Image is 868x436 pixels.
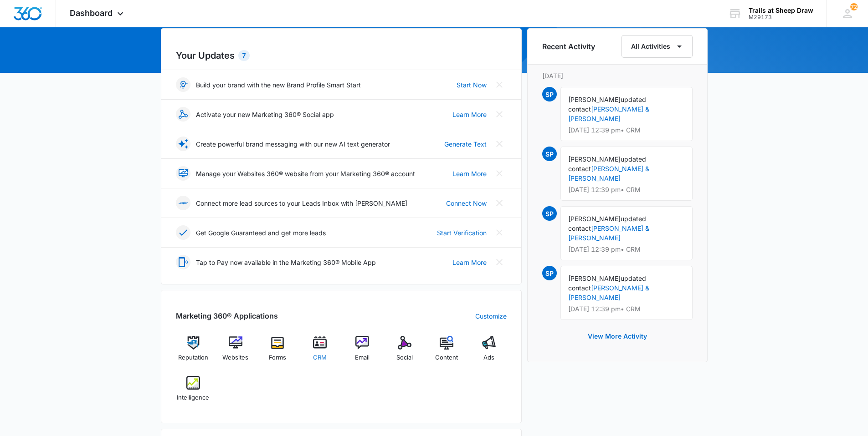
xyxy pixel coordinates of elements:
span: Dashboard [70,8,113,18]
button: View More Activity [579,325,656,347]
p: [DATE] 12:39 pm • CRM [568,187,685,193]
button: Close [492,196,507,210]
span: 72 [850,3,858,10]
a: Start Now [457,80,487,90]
button: All Activities [621,35,693,58]
span: Websites [222,353,248,362]
a: Content [429,336,464,369]
span: SP [542,206,557,221]
button: Close [492,166,507,181]
span: SP [542,147,557,161]
p: [DATE] 12:39 pm • CRM [568,306,685,312]
div: notifications count [850,3,858,10]
a: Generate Text [444,139,487,149]
span: Email [355,353,370,362]
a: Learn More [452,169,487,178]
p: [DATE] 12:39 pm • CRM [568,127,685,133]
a: Learn More [452,258,487,267]
h6: Recent Activity [542,41,595,52]
button: Close [492,225,507,240]
span: SP [542,266,557,280]
a: [PERSON_NAME] & [PERSON_NAME] [568,284,649,301]
a: Forms [260,336,295,369]
a: Social [387,336,422,369]
p: Build your brand with the new Brand Profile Smart Start [196,80,361,90]
p: Get Google Guaranteed and get more leads [196,228,326,238]
span: Reputation [178,353,208,362]
div: account name [749,7,813,14]
span: Social [396,353,413,362]
p: Connect more lead sources to your Leads Inbox with [PERSON_NAME] [196,198,407,208]
div: 7 [238,50,250,61]
h2: Marketing 360® Applications [176,310,278,321]
div: account id [749,14,813,20]
span: Intelligence [177,393,209,402]
a: Intelligence [176,376,211,409]
p: [DATE] [542,71,693,81]
a: Connect Now [446,198,487,208]
a: Email [345,336,380,369]
span: [PERSON_NAME] [568,96,621,103]
a: Reputation [176,336,211,369]
a: Learn More [452,110,487,119]
a: Websites [218,336,253,369]
span: Content [435,353,458,362]
p: Manage your Websites 360® website from your Marketing 360® account [196,169,415,178]
span: [PERSON_NAME] [568,155,621,163]
span: Ads [483,353,494,362]
span: [PERSON_NAME] [568,215,621,223]
a: [PERSON_NAME] & [PERSON_NAME] [568,105,649,122]
button: Close [492,137,507,151]
p: Tap to Pay now available in the Marketing 360® Mobile App [196,258,376,267]
a: Ads [472,336,507,369]
a: [PERSON_NAME] & [PERSON_NAME] [568,165,649,182]
p: [DATE] 12:39 pm • CRM [568,246,685,253]
button: Close [492,255,507,269]
span: [PERSON_NAME] [568,274,621,282]
p: Create powerful brand messaging with our new AI text generator [196,139,390,149]
a: [PERSON_NAME] & [PERSON_NAME] [568,224,649,242]
span: CRM [313,353,327,362]
a: Start Verification [437,228,487,238]
a: Customize [475,311,507,321]
button: Close [492,107,507,122]
span: Forms [269,353,286,362]
span: SP [542,87,557,101]
h2: Your Updates [176,49,507,62]
a: CRM [303,336,338,369]
button: Close [492,77,507,92]
p: Activate your new Marketing 360® Social app [196,110,334,119]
